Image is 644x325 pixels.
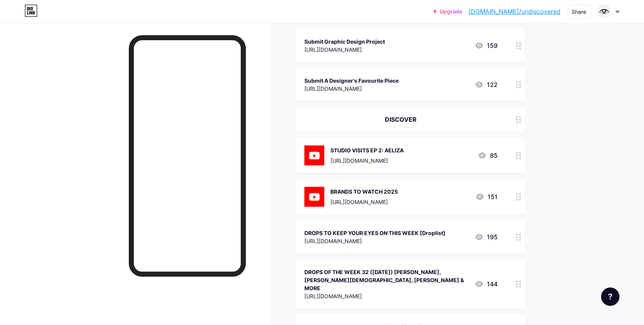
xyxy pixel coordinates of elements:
[304,77,399,85] div: Submit A Designer's Favourite Piece
[304,115,498,124] div: DISCOVER
[330,198,398,206] div: [URL][DOMAIN_NAME]
[330,157,404,165] div: [URL][DOMAIN_NAME]
[304,292,468,300] div: [URL][DOMAIN_NAME]
[330,188,398,196] div: BRANDS TO WATCH 2025
[468,7,560,16] a: [DOMAIN_NAME]/undiscovered
[475,80,498,89] div: 122
[433,8,462,15] a: Upgrade
[475,41,498,50] div: 159
[304,145,324,165] img: STUDIO VISITS EP 2: AELIZA
[475,192,498,201] div: 151
[304,237,445,245] div: [URL][DOMAIN_NAME]
[475,232,498,242] div: 195
[304,187,324,207] img: BRANDS TO WATCH 2025
[304,85,399,93] div: [URL][DOMAIN_NAME]
[572,8,586,16] div: Share
[475,279,498,289] div: 144
[304,268,468,292] div: DROPS OF THE WEEK 32 ([DATE]) [PERSON_NAME], [PERSON_NAME][DEMOGRAPHIC_DATA], [PERSON_NAME] & MORE
[478,151,498,160] div: 85
[304,46,385,54] div: [URL][DOMAIN_NAME]
[330,146,404,154] div: STUDIO VISITS EP 2: AELIZA
[597,4,611,19] img: undiscovered
[304,38,385,46] div: Submit Graphic Design Project
[304,229,445,237] div: DROPS TO KEEP YOUR EYES ON THIS WEEK [Droplist]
